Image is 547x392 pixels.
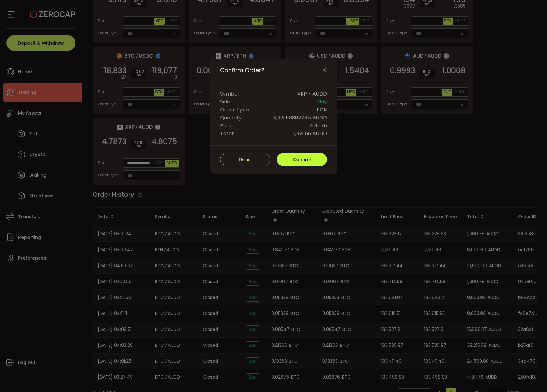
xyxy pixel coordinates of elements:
[220,114,243,122] span: Quantity:
[220,130,234,138] span: Total:
[471,323,547,392] iframe: Chat Widget
[220,67,264,74] span: Confirm Order?
[220,122,234,130] span: Price:
[317,106,327,114] span: FOK
[293,156,311,163] span: Confirm
[220,90,240,98] span: Symbol:
[273,114,327,122] span: 3,921.56862745 AUDD
[239,157,252,162] span: Reject
[310,122,327,130] span: 4.8075
[293,130,327,138] span: 3,921.56 AUDD
[277,153,327,166] button: Confirm
[220,98,231,106] span: Side:
[318,98,327,106] span: Buy
[220,154,270,165] button: Reject
[220,106,250,114] span: Order Type:
[210,59,337,174] div: Confirm Order?
[322,68,327,73] button: Close
[297,90,327,98] span: XRP - AUDD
